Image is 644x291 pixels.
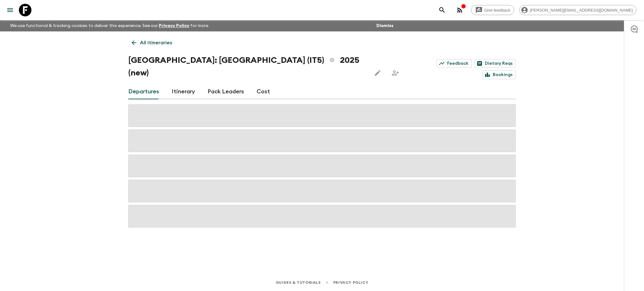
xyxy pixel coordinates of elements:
button: Edit this itinerary [371,67,384,79]
button: search adventures [436,4,448,16]
a: Give feedback [471,5,514,15]
p: All itineraries [140,39,172,47]
a: Privacy Policy [333,279,368,286]
a: All itineraries [128,36,175,49]
a: Departures [128,84,159,99]
div: [PERSON_NAME][EMAIL_ADDRESS][DOMAIN_NAME] [519,5,636,15]
span: [PERSON_NAME][EMAIL_ADDRESS][DOMAIN_NAME] [526,8,636,13]
a: Feedback [436,59,472,68]
h1: [GEOGRAPHIC_DATA]: [GEOGRAPHIC_DATA] (IT5) 2025 (new) [128,54,366,79]
a: Privacy Policy [159,24,189,28]
button: menu [4,4,16,16]
button: Dismiss [375,21,395,30]
a: Guides & Tutorials [276,279,321,286]
a: Itinerary [172,84,195,99]
span: Give feedback [481,8,514,13]
span: Share this itinerary [389,67,402,79]
a: Pack Leaders [208,84,244,99]
a: Bookings [482,70,516,79]
p: We use functional & tracking cookies to deliver this experience. See our for more. [8,20,212,31]
a: Dietary Reqs [474,59,516,68]
a: Cost [257,84,270,99]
